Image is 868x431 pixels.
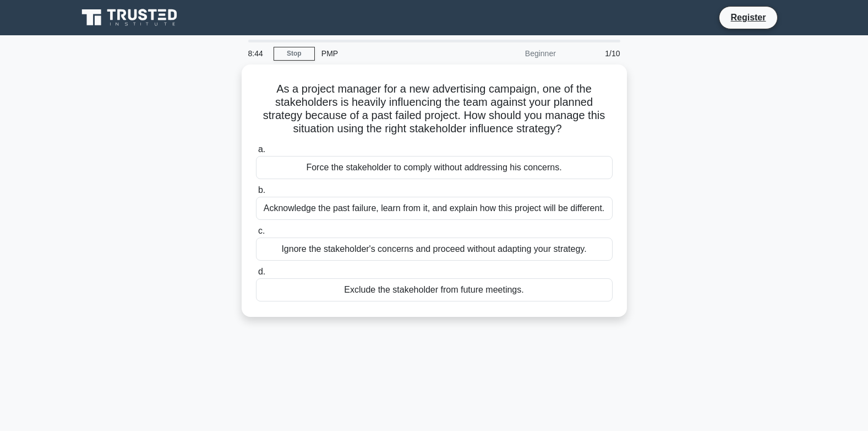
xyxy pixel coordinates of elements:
div: Ignore the stakeholder's concerns and proceed without adapting your strategy. [256,238,613,261]
span: b. [258,185,265,195]
div: 1/10 [563,42,627,64]
div: Acknowledge the past failure, learn from it, and explain how this project will be different. [256,197,613,220]
div: Force the stakeholder to comply without addressing his concerns. [256,156,613,179]
span: a. [258,144,265,154]
div: 8:44 [242,42,274,64]
h5: As a project manager for a new advertising campaign, one of the stakeholders is heavily influenci... [255,82,614,136]
div: Beginner [466,42,563,64]
span: d. [258,267,265,276]
a: Stop [274,47,315,61]
span: c. [258,226,265,235]
a: Register [724,10,772,24]
div: Exclude the stakeholder from future meetings. [256,278,613,301]
div: PMP [315,42,466,64]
